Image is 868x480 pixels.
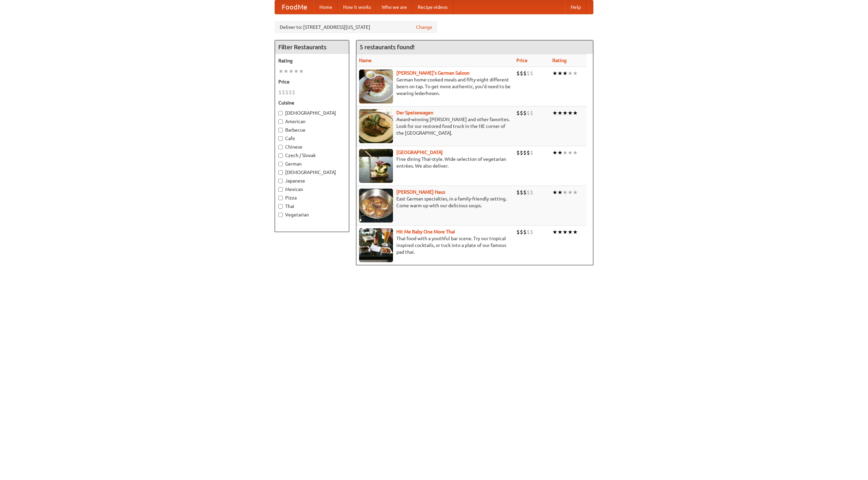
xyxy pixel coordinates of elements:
[278,78,346,85] h5: Price
[278,111,283,115] input: [DEMOGRAPHIC_DATA]
[520,228,523,236] li: $
[359,189,393,223] img: kohlhaus.jpg
[527,70,530,77] li: $
[294,68,299,75] li: ★
[568,228,573,236] li: ★
[568,149,573,156] li: ★
[565,0,586,14] a: Help
[530,70,533,77] li: $
[278,89,282,96] li: $
[573,189,578,196] li: ★
[278,145,283,149] input: Chinese
[530,149,533,156] li: $
[278,110,346,116] label: [DEMOGRAPHIC_DATA]
[557,189,563,196] li: ★
[563,70,568,77] li: ★
[285,89,289,96] li: $
[278,204,283,209] input: Thai
[278,177,346,184] label: Japanese
[568,109,573,117] li: ★
[275,0,314,14] a: FoodMe
[278,136,283,141] input: Cafe
[527,228,530,236] li: $
[552,149,557,156] li: ★
[278,135,346,142] label: Cafe
[283,68,289,75] li: ★
[396,189,445,195] a: [PERSON_NAME] Haus
[359,58,372,63] a: Name
[552,228,557,236] li: ★
[282,89,285,96] li: $
[359,195,511,209] p: East German specialties, in a family-friendly setting. Come warm up with our delicious soups.
[278,57,346,64] h5: Rating
[527,109,530,117] li: $
[523,189,527,196] li: $
[359,70,393,103] img: esthers.jpg
[278,160,346,167] label: German
[359,76,511,97] p: German home-cooked meals and fifty-eight different beers on tap. To get more authentic, you'd nee...
[530,189,533,196] li: $
[523,70,527,77] li: $
[520,70,523,77] li: $
[516,189,520,196] li: $
[527,189,530,196] li: $
[552,109,557,117] li: ★
[530,109,533,117] li: $
[523,109,527,117] li: $
[573,109,578,117] li: ★
[552,58,567,63] a: Rating
[552,70,557,77] li: ★
[573,149,578,156] li: ★
[557,70,563,77] li: ★
[530,228,533,236] li: $
[278,196,283,200] input: Pizza
[557,109,563,117] li: ★
[563,189,568,196] li: ★
[359,228,393,262] img: babythai.jpg
[516,58,528,63] a: Price
[516,109,520,117] li: $
[292,89,295,96] li: $
[396,150,443,155] a: [GEOGRAPHIC_DATA]
[289,68,294,75] li: ★
[568,189,573,196] li: ★
[376,0,412,14] a: Who we are
[289,89,292,96] li: $
[563,109,568,117] li: ★
[278,187,283,192] input: Mexican
[278,162,283,166] input: German
[416,24,432,31] a: Change
[338,0,376,14] a: How it works
[557,228,563,236] li: ★
[520,189,523,196] li: $
[278,194,346,201] label: Pizza
[278,170,283,175] input: [DEMOGRAPHIC_DATA]
[278,128,283,132] input: Barbecue
[520,149,523,156] li: $
[568,70,573,77] li: ★
[573,70,578,77] li: ★
[359,116,511,136] p: Award-winning [PERSON_NAME] and other favorites. Look for our restored food truck in the NE corne...
[314,0,338,14] a: Home
[396,229,455,234] a: Hit Me Baby One More Thai
[278,118,346,125] label: American
[278,99,346,106] h5: Cuisine
[552,189,557,196] li: ★
[360,44,415,50] ng-pluralize: 5 restaurants found!
[275,40,349,54] h4: Filter Restaurants
[516,149,520,156] li: $
[520,109,523,117] li: $
[516,228,520,236] li: $
[396,70,470,76] a: [PERSON_NAME]'s German Saloon
[278,143,346,150] label: Chinese
[523,228,527,236] li: $
[278,153,283,158] input: Czech / Slovak
[563,228,568,236] li: ★
[278,186,346,193] label: Mexican
[278,152,346,159] label: Czech / Slovak
[396,110,433,115] b: Der Speisewagen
